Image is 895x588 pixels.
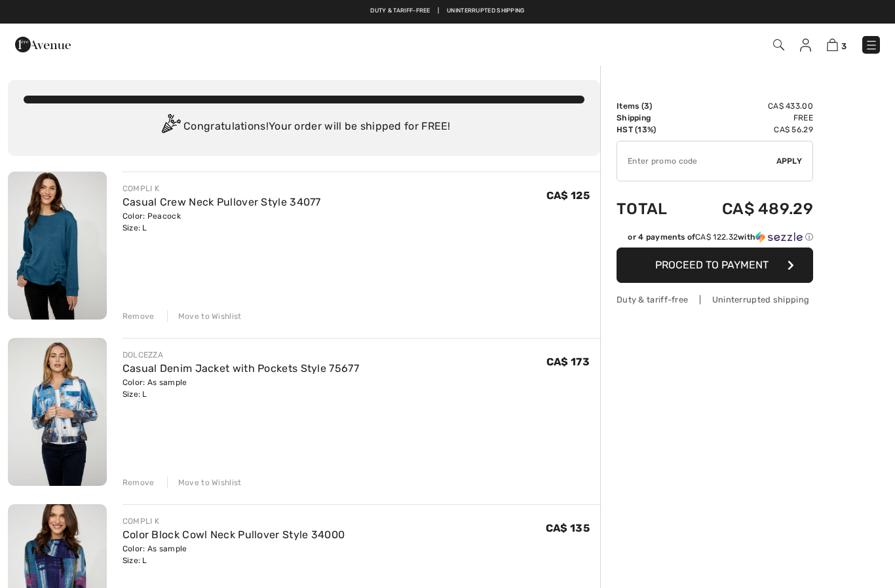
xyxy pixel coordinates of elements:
img: Congratulation2.svg [157,114,183,140]
div: Color: As sample Size: L [123,377,359,400]
span: CA$ 122.32 [695,232,738,242]
img: 1ère Avenue [15,31,71,58]
div: DOLCEZZA [123,349,359,361]
div: Remove [123,477,155,488]
div: COMPLI K [123,183,321,194]
a: Casual Crew Neck Pullover Style 34077 [123,196,321,208]
a: 3 [827,37,847,52]
div: Congratulations! Your order will be shipped for FREE! [24,114,584,140]
img: Casual Denim Jacket with Pockets Style 75677 [8,338,107,486]
button: Proceed to Payment [617,248,813,283]
td: CA$ 489.29 [687,187,813,231]
div: or 4 payments of with [628,231,813,243]
td: CA$ 433.00 [687,100,813,112]
span: CA$ 125 [546,189,590,202]
td: Items ( ) [617,100,687,112]
div: Color: Peacock Size: L [123,210,321,234]
td: HST (13%) [617,124,687,136]
span: Proceed to Payment [655,259,769,271]
td: Total [617,187,687,231]
img: My Info [800,39,811,52]
span: 3 [644,101,649,111]
div: or 4 payments ofCA$ 122.32withSezzle Click to learn more about Sezzle [617,231,813,248]
img: Menu [865,39,878,52]
img: Sezzle [755,231,803,243]
td: Shipping [617,112,687,124]
div: Duty & tariff-free | Uninterrupted shipping [617,293,813,306]
div: Move to Wishlist [167,310,242,322]
div: Remove [123,310,155,322]
span: CA$ 173 [546,356,590,368]
img: Search [773,39,784,50]
input: Promo code [617,141,776,181]
a: Color Block Cowl Neck Pullover Style 34000 [123,528,345,541]
span: Apply [776,155,803,167]
img: Shopping Bag [827,39,838,51]
div: Move to Wishlist [167,477,242,488]
span: CA$ 135 [546,522,590,534]
a: Casual Denim Jacket with Pockets Style 75677 [123,362,359,375]
a: 1ère Avenue [15,37,71,50]
div: COMPLI K [123,515,345,527]
span: 3 [841,41,847,51]
td: CA$ 56.29 [687,124,813,136]
td: Free [687,112,813,124]
div: Color: As sample Size: L [123,543,345,566]
img: Casual Crew Neck Pullover Style 34077 [8,172,107,320]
